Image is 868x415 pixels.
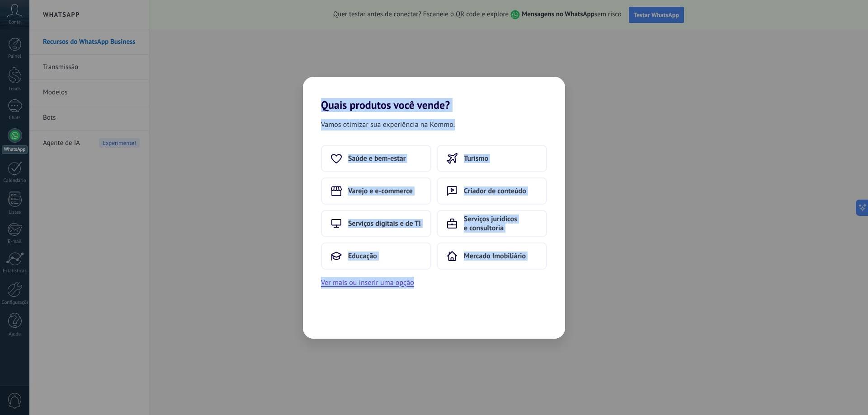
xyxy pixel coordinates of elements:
[321,145,431,172] button: Saúde e bem-estar
[348,154,406,163] span: Saúde e bem-estar
[321,177,431,205] button: Varejo e e-commerce
[437,242,547,270] button: Mercado Imobiliário
[321,242,431,270] button: Educação
[464,252,526,261] span: Mercado Imobiliário
[437,177,547,205] button: Criador de conteúdo
[464,214,537,233] span: Serviços jurídicos e consultoria
[464,187,526,196] span: Criador de conteúdo
[437,145,547,172] button: Turismo
[348,219,421,228] span: Serviços digitais e de TI
[321,277,414,289] button: Ver mais ou inserir uma opção
[437,210,547,237] button: Serviços jurídicos e consultoria
[464,154,488,163] span: Turismo
[303,77,565,112] h2: Quais produtos você vende?
[321,119,455,131] span: Vamos otimizar sua experiência na Kommo.
[321,210,431,237] button: Serviços digitais e de TI
[348,252,377,261] span: Educação
[348,187,413,196] span: Varejo e e-commerce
